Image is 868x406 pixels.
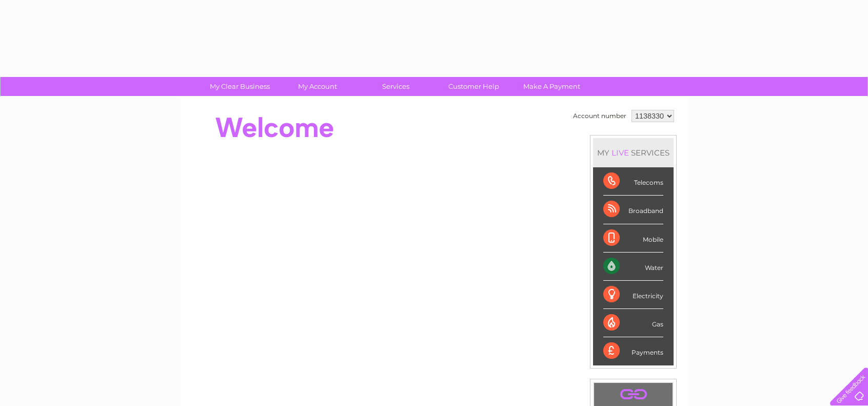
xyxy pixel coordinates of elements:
[353,77,438,96] a: Services
[603,309,663,337] div: Gas
[609,148,631,158] div: LIVE
[275,77,360,96] a: My Account
[198,77,282,96] a: My Clear Business
[509,77,594,96] a: Make A Payment
[593,138,674,167] div: MY SERVICES
[603,337,663,365] div: Payments
[603,224,663,253] div: Mobile
[431,77,516,96] a: Customer Help
[603,253,663,281] div: Water
[597,385,670,403] a: .
[603,196,663,224] div: Broadband
[570,107,629,125] td: Account number
[603,167,663,196] div: Telecoms
[603,281,663,309] div: Electricity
